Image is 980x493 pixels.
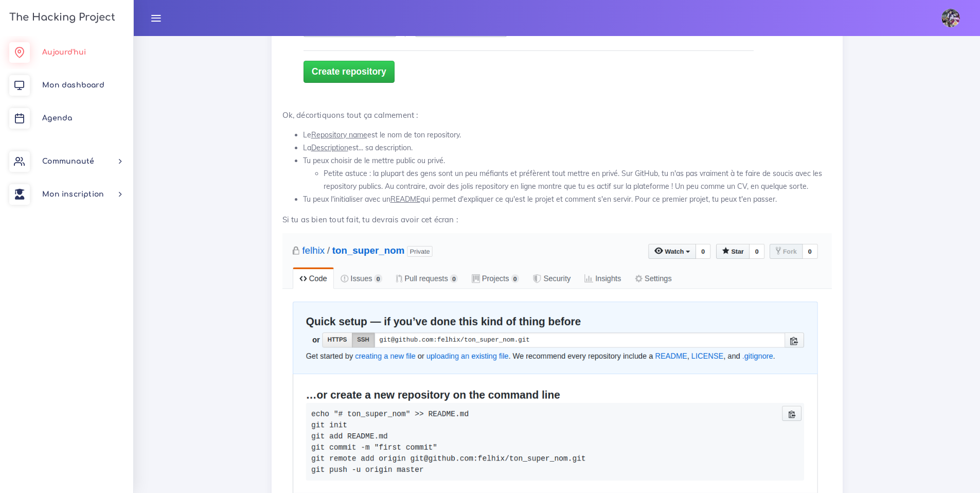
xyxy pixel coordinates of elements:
[303,154,832,193] li: Tu peux choisir de le mettre public ou privé.
[42,114,72,122] span: Agenda
[324,167,832,193] li: Petite astuce : la plupart des gens sont un peu méfiants et préfèrent tout mettre en privé. Sur G...
[390,195,420,204] u: README
[303,142,832,154] li: La est... sa description.
[282,214,832,226] p: Si tu as bien tout fait, tu devrais avoir cet écran :
[42,81,104,89] span: Mon dashboard
[282,109,832,121] p: Ok, décortiquons tout ça calmement :
[42,190,104,198] span: Mon inscription
[303,129,832,142] li: Le est le nom de ton repository.
[311,143,348,152] u: Description
[311,130,367,139] u: Repository name
[941,9,960,27] img: eg54bupqcshyolnhdacp.jpg
[6,12,115,23] h3: The Hacking Project
[42,157,94,165] span: Communauté
[42,48,86,56] span: Aujourd'hui
[303,193,832,206] li: Tu peux l'initialiser avec un qui permet d'expliquer ce qu'est le projet et comment s'en servir. ...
